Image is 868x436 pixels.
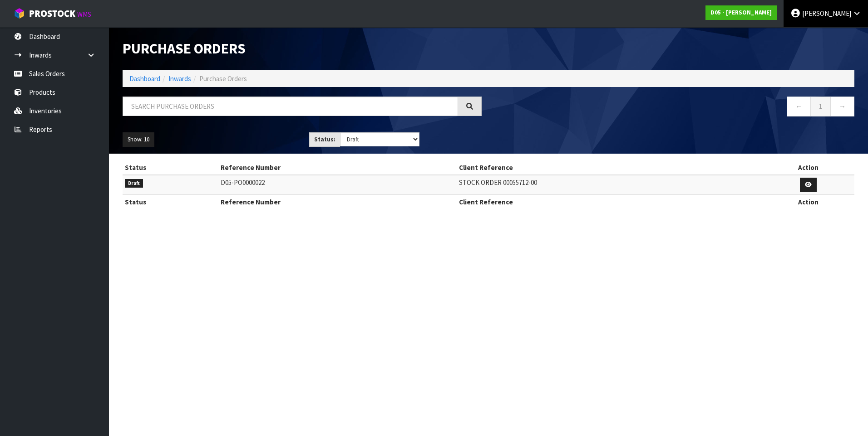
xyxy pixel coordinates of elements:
[77,10,91,19] small: WMS
[457,175,762,194] td: STOCK ORDER 00055712-00
[14,8,25,19] img: cube-alt.png
[218,160,457,175] th: Reference Number
[762,160,854,175] th: Action
[168,74,191,83] a: Inwards
[123,97,458,116] input: Search purchase orders
[123,160,218,175] th: Status
[123,41,482,57] h1: Purchase Orders
[457,194,762,209] th: Client Reference
[810,97,831,116] a: 1
[457,160,762,175] th: Client Reference
[218,194,457,209] th: Reference Number
[199,74,247,83] span: Purchase Orders
[123,132,154,147] button: Show: 10
[762,194,854,209] th: Action
[495,97,854,119] nav: Page navigation
[125,179,143,188] span: Draft
[129,74,160,83] a: Dashboard
[710,9,772,16] strong: D05 - [PERSON_NAME]
[314,136,335,143] strong: Status:
[123,194,218,209] th: Status
[218,175,457,194] td: D05-PO0000022
[29,8,75,19] span: ProStock
[830,97,854,116] a: →
[787,97,811,116] a: ←
[802,9,851,18] span: [PERSON_NAME]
